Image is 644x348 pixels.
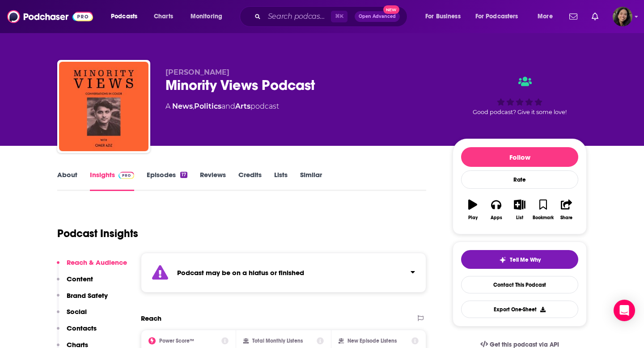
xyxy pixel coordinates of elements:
img: Podchaser - Follow, Share and Rate Podcasts [7,8,93,25]
div: Share [560,215,572,221]
div: Open Intercom Messenger [614,300,635,321]
p: Reach & Audience [67,258,127,267]
button: open menu [419,9,472,24]
h2: Reach [141,314,161,323]
h2: Power Score™ [159,338,194,344]
div: Search podcasts, credits, & more... [248,6,416,27]
a: Credits [238,170,262,191]
div: Rate [461,170,578,189]
div: A podcast [165,101,279,112]
h2: Total Monthly Listens [252,338,303,344]
button: Share [555,194,578,226]
button: Bookmark [531,194,555,226]
span: Podcasts [111,10,137,23]
span: New [383,5,399,14]
div: Apps [491,215,502,221]
button: Social [57,307,87,324]
button: Contacts [57,324,97,340]
h2: New Episode Listens [347,338,397,344]
button: tell me why sparkleTell Me Why [461,250,578,269]
a: Arts [235,102,250,110]
a: InsightsPodchaser Pro [90,170,134,191]
div: 17 [180,172,187,178]
p: Brand Safety [67,291,108,300]
button: Content [57,275,93,291]
p: Contacts [67,324,97,332]
a: Contact This Podcast [461,276,578,293]
button: Play [461,194,484,226]
a: Show notifications dropdown [588,9,602,24]
span: Open Advanced [359,14,396,19]
button: Open AdvancedNew [355,11,400,22]
button: Follow [461,147,578,167]
button: Show profile menu [613,7,632,26]
img: Podchaser Pro [119,172,134,179]
span: [PERSON_NAME] [165,68,229,76]
div: Good podcast? Give it some love! [453,68,587,123]
a: Reviews [200,170,226,191]
span: More [538,10,553,23]
span: Good podcast? Give it some love! [473,109,567,115]
a: News [172,102,193,110]
div: Bookmark [533,215,554,221]
span: Logged in as BroadleafBooks2 [613,7,632,26]
img: User Profile [613,7,632,26]
img: Minority Views Podcast [59,62,148,151]
button: List [508,194,531,226]
span: ⌘ K [331,11,347,22]
a: About [57,170,77,191]
div: List [516,215,523,221]
span: For Podcasters [475,10,518,23]
a: Similar [300,170,322,191]
section: Click to expand status details [141,253,426,293]
strong: Podcast may be on a hiatus or finished [177,268,304,277]
img: tell me why sparkle [499,256,506,263]
span: and [221,102,235,110]
button: Apps [484,194,508,226]
a: Show notifications dropdown [566,9,581,24]
a: Episodes17 [147,170,187,191]
button: open menu [531,9,564,24]
a: Charts [148,9,178,24]
p: Content [67,275,93,283]
p: Social [67,307,87,316]
button: Brand Safety [57,291,108,308]
button: open menu [105,9,149,24]
button: open menu [470,9,531,24]
a: Politics [194,102,221,110]
button: Export One-Sheet [461,301,578,318]
span: Tell Me Why [510,256,541,263]
h1: Podcast Insights [57,227,138,240]
span: Monitoring [191,10,222,23]
span: For Business [425,10,461,23]
button: Reach & Audience [57,258,127,275]
span: , [193,102,194,110]
button: open menu [184,9,234,24]
span: Charts [154,10,173,23]
a: Lists [274,170,288,191]
input: Search podcasts, credits, & more... [264,9,331,24]
div: Play [468,215,478,221]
